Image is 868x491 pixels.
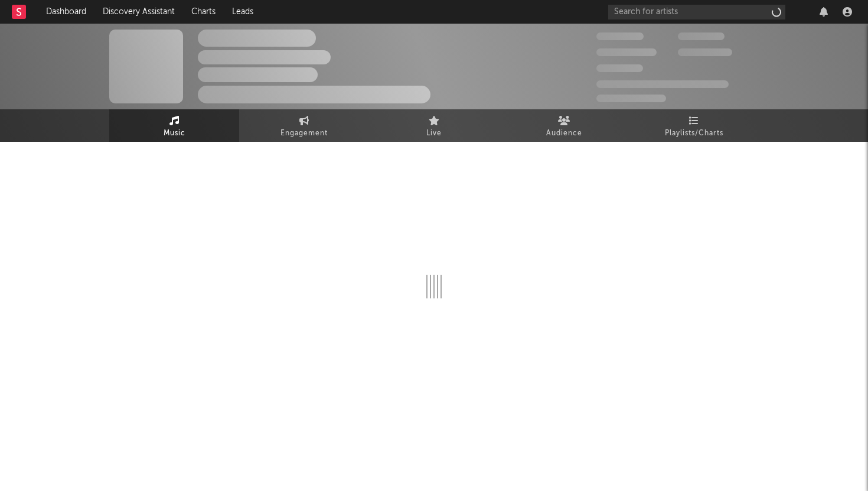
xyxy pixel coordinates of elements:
[596,80,729,88] span: 50,000,000 Monthly Listeners
[369,109,499,142] a: Live
[426,126,442,141] span: Live
[546,126,582,141] span: Audience
[280,126,328,141] span: Engagement
[596,48,657,56] span: 50,000,000
[608,5,785,19] input: Search for artists
[629,109,759,142] a: Playlists/Charts
[164,126,185,141] span: Music
[665,126,723,141] span: Playlists/Charts
[596,64,643,72] span: 100,000
[596,32,644,40] span: 300,000
[678,48,732,56] span: 1,000,000
[499,109,629,142] a: Audience
[678,32,725,40] span: 100,000
[596,95,666,102] span: Jump Score: 85.0
[109,109,239,142] a: Music
[239,109,369,142] a: Engagement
